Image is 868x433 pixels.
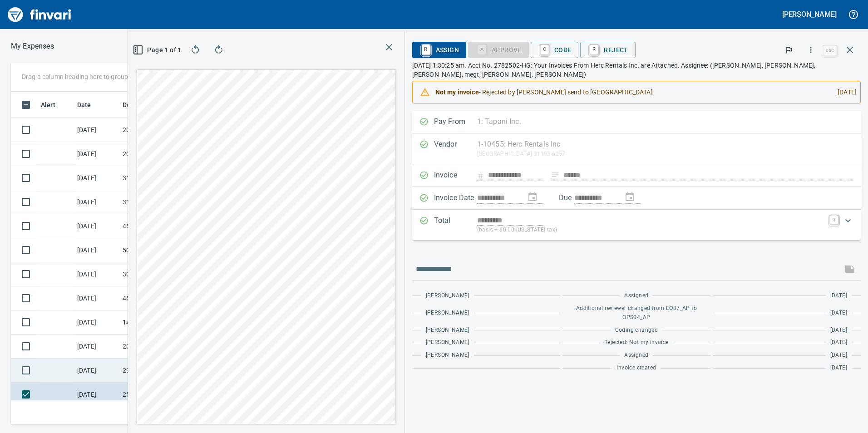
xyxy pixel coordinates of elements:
[11,41,54,52] p: My Expenses
[11,41,54,52] nav: breadcrumb
[74,286,119,310] td: [DATE]
[419,42,459,58] span: Assign
[22,72,155,81] p: Drag a column heading here to group the table
[119,190,201,214] td: 31.1143.65
[426,326,469,335] span: [PERSON_NAME]
[830,351,847,360] span: [DATE]
[780,7,839,21] button: [PERSON_NAME]
[830,338,847,347] span: [DATE]
[604,338,669,347] span: Rejected: Not my invoice
[567,304,706,322] span: Additional reviewer changed from EQ07_AP to OPS04_AP
[119,310,201,335] td: 1410.03.0104
[119,383,201,407] td: 252505
[829,215,838,224] a: T
[468,45,529,53] div: Coding Required
[426,309,469,318] span: [PERSON_NAME]
[135,42,181,58] button: Page 1 of 1
[77,99,103,110] span: Date
[74,166,119,190] td: [DATE]
[531,42,579,58] button: CCode
[74,335,119,359] td: [DATE]
[624,351,648,360] span: Assigned
[41,99,67,110] span: Alert
[580,42,635,58] button: RReject
[119,142,201,166] td: 20.13132.65
[779,40,799,60] button: Flag
[435,89,479,96] strong: Not my invoice
[830,84,857,100] div: [DATE]
[830,309,847,318] span: [DATE]
[77,99,91,110] span: Date
[119,335,201,359] td: 20.13124.65
[823,45,837,55] a: esc
[624,291,648,300] span: Assigned
[540,44,549,54] a: C
[119,238,201,262] td: 50.10939.65
[119,262,201,286] td: 30.00012.65
[74,262,119,286] td: [DATE]
[477,226,824,235] p: (basis + $0.00 [US_STATE] tax)
[839,258,861,280] span: This records your message into the invoice and notifies anyone mentioned
[587,42,628,58] span: Reject
[615,326,658,335] span: Coding changed
[74,310,119,335] td: [DATE]
[821,39,861,61] span: Close invoice
[426,291,469,300] span: [PERSON_NAME]
[41,99,55,110] span: Alert
[74,190,119,214] td: [DATE]
[119,214,201,238] td: 4562.65
[435,84,830,100] div: - Rejected by [PERSON_NAME] send to [GEOGRAPHIC_DATA]
[590,44,598,54] a: R
[119,286,201,310] td: 4592.65
[830,364,847,373] span: [DATE]
[74,142,119,166] td: [DATE]
[119,166,201,190] td: 31.1145.65
[123,99,157,110] span: Description
[426,338,469,347] span: [PERSON_NAME]
[830,326,847,335] span: [DATE]
[426,351,469,360] span: [PERSON_NAME]
[123,99,168,110] span: Description
[434,215,477,235] p: Total
[119,118,201,142] td: 20.12933.65
[74,359,119,383] td: [DATE]
[5,4,74,25] img: Finvari
[119,359,201,383] td: 29.10987.65
[74,214,119,238] td: [DATE]
[782,10,837,19] h5: [PERSON_NAME]
[830,291,847,300] span: [DATE]
[422,44,430,54] a: R
[801,40,821,60] button: More
[139,44,177,56] span: Page 1 of 1
[538,42,572,58] span: Code
[74,238,119,262] td: [DATE]
[74,383,119,407] td: [DATE]
[412,42,466,58] button: RAssign
[412,61,861,79] p: [DATE] 1:30:25 am. Acct No. 2782502-HG: Your Invoices From Herc Rentals Inc. are Attached. Assign...
[616,364,656,373] span: Invoice created
[412,210,861,240] div: Expand
[74,118,119,142] td: [DATE]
